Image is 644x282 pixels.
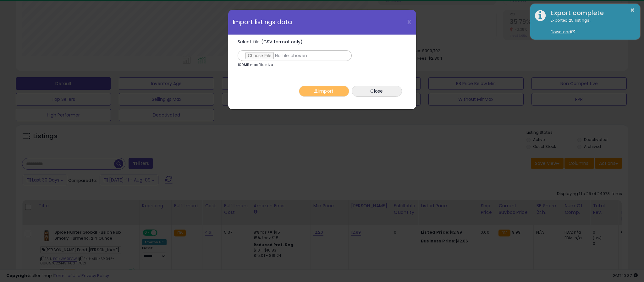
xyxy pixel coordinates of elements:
[630,6,635,14] button: ×
[238,39,303,45] span: Select file (CSV format only)
[546,8,636,18] div: Export complete
[546,18,636,35] div: Exported 25 listings.
[407,18,411,26] span: X
[352,86,402,97] button: Close
[238,63,273,67] p: 100MB max file size
[299,86,349,97] button: Import
[551,29,575,35] a: Download
[233,19,292,25] span: Import listings data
